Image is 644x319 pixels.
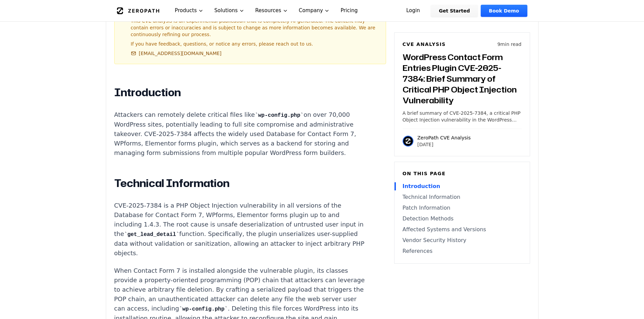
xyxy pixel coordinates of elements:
[114,110,366,158] p: Attackers can remotely delete critical files like on over 70,000 WordPress sites, potentially lea...
[403,52,522,106] h3: WordPress Contact Form Entries Plugin CVE-2025-7384: Brief Summary of Critical PHP Object Injecti...
[114,201,366,258] p: CVE-2025-7384 is a PHP Object Injection vulnerability in all versions of the Database for Contact...
[114,177,366,190] h2: Technical Information
[403,247,522,255] a: References
[403,182,522,190] a: Introduction
[403,136,413,147] img: ZeroPath CVE Analysis
[131,18,380,38] p: This CVE analysis is an experimental publication that is completely AI-generated. The content may...
[403,41,446,48] h6: CVE Analysis
[431,5,478,17] a: Get Started
[398,5,428,17] a: Login
[114,86,366,99] h2: Introduction
[403,236,522,244] a: Vendor Security History
[418,134,471,141] p: ZeroPath CVE Analysis
[403,204,522,212] a: Patch Information
[131,41,380,47] p: If you have feedback, questions, or notice any errors, please reach out to us.
[179,306,228,312] code: wp-config.php
[481,5,527,17] a: Book Demo
[497,41,521,48] p: 9 min read
[403,110,522,123] p: A brief summary of CVE-2025-7384, a critical PHP Object Injection vulnerability in the WordPress ...
[131,50,222,57] a: [EMAIL_ADDRESS][DOMAIN_NAME]
[418,141,471,148] p: [DATE]
[403,193,522,201] a: Technical Information
[403,225,522,234] a: Affected Systems and Versions
[403,170,522,177] h6: On this page
[124,232,179,238] code: get_lead_detail
[255,112,304,118] code: wp-config.php
[403,215,522,223] a: Detection Methods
